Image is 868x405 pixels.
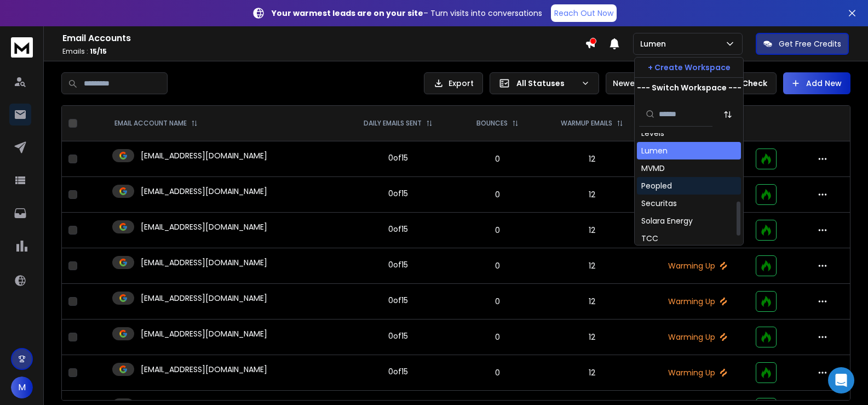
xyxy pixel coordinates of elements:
[388,295,408,306] div: 0 of 15
[90,47,107,56] span: 15 / 15
[554,8,613,19] p: Reach Out Now
[424,72,483,94] button: Export
[62,32,585,45] h1: Email Accounts
[783,72,850,94] button: Add New
[635,58,743,77] button: + Create Workspace
[538,213,646,248] td: 12
[62,47,585,56] p: Emails :
[641,198,677,209] div: Securitas
[538,141,646,177] td: 12
[538,355,646,391] td: 12
[476,119,508,128] p: BOUNCES
[538,320,646,355] td: 12
[272,8,542,19] p: – Turn visits into conversations
[364,119,422,128] p: DAILY EMAILS SENT
[388,224,408,235] div: 0 of 15
[653,296,742,307] p: Warming Up
[717,104,739,126] button: Sort by Sort A-Z
[11,377,33,398] button: M
[641,163,665,174] div: MVMD
[653,260,742,271] p: Warming Up
[141,150,267,161] p: [EMAIL_ADDRESS][DOMAIN_NAME]
[464,153,532,164] p: 0
[551,4,617,22] a: Reach Out Now
[637,82,741,93] p: --- Switch Workspace ---
[641,215,693,226] div: Solara Energy
[141,221,267,232] p: [EMAIL_ADDRESS][DOMAIN_NAME]
[388,330,408,341] div: 0 of 15
[653,367,742,378] p: Warming Up
[141,328,267,339] p: [EMAIL_ADDRESS][DOMAIN_NAME]
[11,37,33,58] img: logo
[538,284,646,320] td: 12
[464,332,532,343] p: 0
[538,177,646,213] td: 12
[464,260,532,271] p: 0
[388,152,408,163] div: 0 of 15
[141,364,267,375] p: [EMAIL_ADDRESS][DOMAIN_NAME]
[606,72,677,94] button: Newest
[561,119,612,128] p: WARMUP EMAILS
[779,38,841,49] p: Get Free Credits
[388,366,408,377] div: 0 of 15
[828,367,854,393] div: Open Intercom Messenger
[114,119,198,128] div: EMAIL ACCOUNT NAME
[388,188,408,199] div: 0 of 15
[648,62,731,73] p: + Create Workspace
[464,367,532,378] p: 0
[641,233,658,244] div: TCC
[641,145,668,156] div: Lumen
[641,180,672,191] div: Peopled
[388,259,408,270] div: 0 of 15
[641,128,664,139] div: Levels
[640,38,670,49] p: Lumen
[516,78,577,89] p: All Statuses
[464,225,532,236] p: 0
[464,189,532,200] p: 0
[538,248,646,284] td: 12
[141,186,267,197] p: [EMAIL_ADDRESS][DOMAIN_NAME]
[141,257,267,268] p: [EMAIL_ADDRESS][DOMAIN_NAME]
[141,293,267,304] p: [EMAIL_ADDRESS][DOMAIN_NAME]
[756,33,849,55] button: Get Free Credits
[653,332,742,343] p: Warming Up
[464,296,532,307] p: 0
[272,8,423,19] strong: Your warmest leads are on your site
